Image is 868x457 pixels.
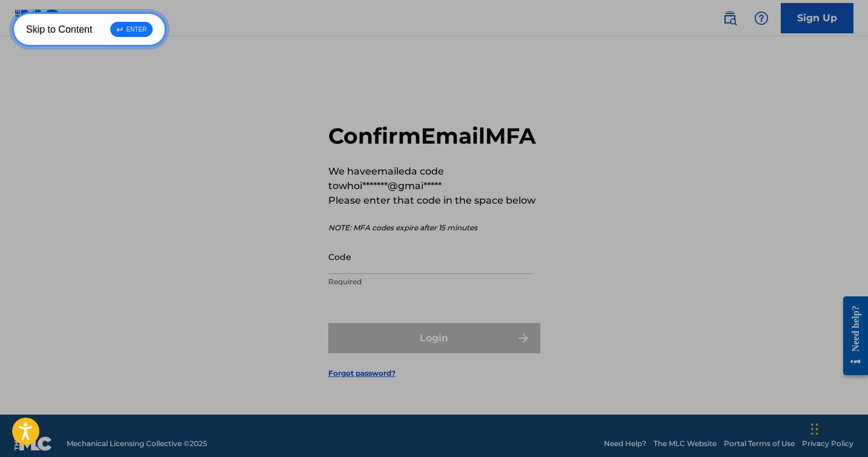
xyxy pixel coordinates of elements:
[328,122,540,150] h2: Confirm Email MFA
[749,6,774,30] div: Help
[723,11,737,25] img: search
[802,438,853,449] a: Privacy Policy
[807,399,868,457] iframe: Chat Widget
[654,438,717,449] a: The MLC Website
[724,438,795,449] a: Portal Terms of Use
[718,6,742,30] a: Public Search
[15,436,52,451] img: logo
[781,3,853,33] a: Sign Up
[328,276,533,287] p: Required
[15,9,61,27] img: MLC Logo
[328,193,540,208] p: Please enter that code in the space below
[604,438,646,449] a: Need Help?
[834,287,868,385] iframe: Resource Center
[328,368,396,379] a: Forgot password?
[754,11,769,25] img: help
[811,411,818,447] div: Drag
[67,438,207,449] span: Mechanical Licensing Collective © 2025
[328,222,540,233] p: NOTE: MFA codes expire after 15 minutes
